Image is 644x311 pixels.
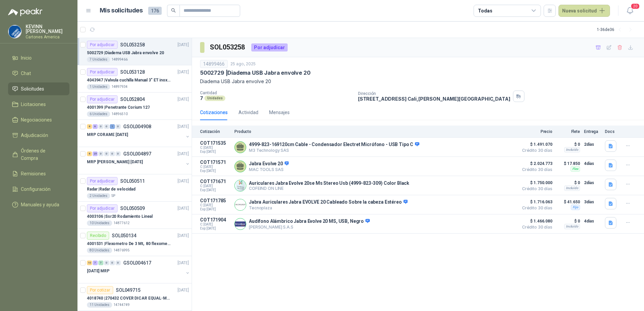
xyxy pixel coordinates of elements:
div: 8 [87,151,92,156]
p: Docs [605,129,618,134]
span: Órdenes de Compra [21,147,63,162]
div: 0 [98,151,103,156]
button: 20 [624,5,636,17]
a: 10 7 7 0 0 0 GSOL004617[DATE] [DATE] MRP [87,259,190,280]
div: 6 Unidades [87,111,110,117]
h3: SOL053258 [210,42,246,53]
p: [DATE] [178,205,189,212]
span: C: [DATE] [200,146,230,150]
span: Crédito 30 días [519,225,552,229]
p: Jabra Evolve 20 [249,161,289,167]
p: 25 ago, 2025 [230,61,256,67]
span: Crédito 30 días [519,206,552,210]
p: 4018740 | 270432 COVER DICAR EQUAL-MNT M126, 5486 [87,295,171,302]
p: [DATE] [178,260,189,266]
p: [STREET_ADDRESS] Cali , [PERSON_NAME][GEOGRAPHIC_DATA] [358,96,510,102]
div: 0 [116,261,121,265]
span: 176 [148,7,162,15]
a: RecibidoSOL050134[DATE] 4001531 |Flexometro De 3 Mt, 80 flexometros de 3 m Marca Tajima80 Unidade... [77,229,192,256]
p: Flete [556,129,580,134]
p: 4 días [584,160,601,168]
span: $ 1.491.070 [519,140,552,148]
p: 2 días [584,179,601,187]
span: Negociaciones [21,116,52,124]
span: Exp: [DATE] [200,150,230,154]
p: SP [111,193,115,199]
span: $ 1.466.080 [519,217,552,225]
div: 7 [93,261,98,265]
img: Company Logo [235,180,246,191]
button: Nueva solicitud [558,5,610,17]
img: Company Logo [235,218,246,230]
div: 80 Unidades [87,248,112,253]
a: Órdenes de Compra [8,144,69,165]
p: [PERSON_NAME] S.A.S [249,224,370,230]
div: 0 [116,124,121,129]
p: 5002729 | Diadema USB Jabra envolve 20 [87,50,164,56]
p: Radar | Radar de velocidad [87,186,135,193]
a: 8 25 0 0 0 0 GSOL004897[DATE] MRP [PERSON_NAME] [DATE] [87,150,190,171]
div: 0 [98,124,103,129]
span: Manuales y ayuda [21,201,59,208]
p: Diadema USB Jabra envolve 20 [200,78,636,85]
p: SOL049715 [116,288,140,292]
div: Por adjudicar [87,95,118,103]
span: C: [DATE] [200,165,230,169]
p: COT171785 [200,198,230,203]
div: 0 [116,151,121,156]
img: Company Logo [235,199,246,210]
p: 14899466 [111,57,128,62]
a: Adjudicación [8,129,69,142]
p: [DATE] [178,151,189,157]
p: COT171535 [200,140,230,146]
img: Company Logo [8,25,21,38]
p: Jabra Auriculares Jabra EVOLVE 20 Cableado Sobre la cabeza Estéreo [249,199,408,205]
div: Por adjudicar [87,68,118,76]
p: SOL053128 [120,70,145,74]
div: Actividad [238,109,258,116]
span: C: [DATE] [200,184,230,188]
div: Flex [571,166,580,172]
p: [DATE] [178,178,189,184]
a: 8 6 0 0 1 0 GSOL004908[DATE] MRP CORAME [DATE] [87,123,190,144]
a: Por adjudicarSOL052804[DATE] 4001399 |Penetrante Corium 1276 Unidades14896510 [77,93,192,120]
div: 7 Unidades [87,57,110,62]
div: 10 Unidades [87,220,112,226]
span: Remisiones [21,170,46,177]
p: COT171671 [200,179,230,184]
p: 14877612 [114,220,130,226]
p: [DATE] [178,69,189,75]
p: 3 días [584,198,601,206]
p: 4043947 | Valvula cuchilla Manual 3" ET inox T/LUG [87,77,171,83]
span: Exp: [DATE] [200,169,230,173]
p: 14744749 [114,302,130,308]
div: Todas [478,7,492,14]
div: Recibido [87,232,109,240]
a: Por adjudicarSOL050509[DATE] 4003106 |Ssr20 Rodamiento Lineal10 Unidades14877612 [77,202,192,229]
div: 1 Unidades [87,84,110,90]
div: Fijo [571,205,580,210]
span: 20 [631,3,640,9]
p: Producto [234,129,515,134]
p: 4003106 | Ssr20 Rodamiento Lineal [87,213,153,220]
p: GSOL004617 [123,261,151,265]
a: Licitaciones [8,98,69,111]
p: [DATE] [178,233,189,239]
p: 4001399 | Penetrante Corium 127 [87,104,150,111]
div: Por adjudicar [87,41,118,49]
p: SOL053258 [120,42,145,47]
span: Solicitudes [21,85,44,93]
p: 14897934 [111,84,128,90]
div: 25 [93,151,98,156]
span: Licitaciones [21,101,46,108]
p: SOL052804 [120,97,145,102]
div: 0 [104,261,109,265]
p: Audífono Alámbrico Jabra Evolve 20 MS, USB, Negro [249,218,370,224]
p: MAC TOOLS SAS [249,167,289,172]
a: Por adjudicarSOL050511[DATE] Radar |Radar de velocidad2 UnidadesSP [77,174,192,202]
span: C: [DATE] [200,222,230,227]
div: Unidades [204,96,225,101]
span: Exp: [DATE] [200,227,230,231]
p: 4999-823-169120cm Cable - Condensador Electret Micrófono - USB Tipo C [249,142,419,148]
p: COT171904 [200,217,230,222]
